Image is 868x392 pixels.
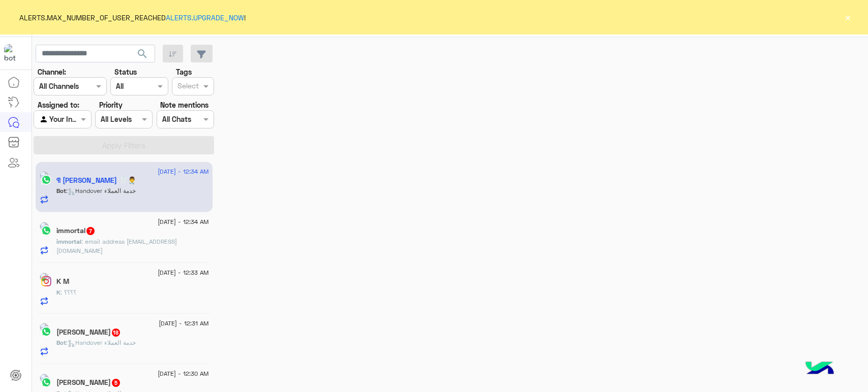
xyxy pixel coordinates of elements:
[66,187,136,194] span: : Handover خدمة العملاء
[114,67,137,77] label: Status
[40,374,49,383] img: picture
[159,319,208,328] span: [DATE] - 12:31 AM
[41,175,51,185] img: WhatsApp
[176,67,192,77] label: Tags
[56,378,121,387] h5: اسماعيل محمد
[40,273,49,282] img: picture
[41,377,51,387] img: WhatsApp
[112,379,120,387] span: 5
[34,136,214,154] button: Apply Filters
[61,288,76,296] span: ؟؟؟؟
[40,323,49,332] img: picture
[56,176,136,185] h5: ¶ Dr. Abdelrahman 🦷👨‍⚕️
[56,226,96,235] h5: immortal
[41,326,51,337] img: WhatsApp
[112,329,120,337] span: 18
[40,171,49,180] img: picture
[802,351,837,387] img: hulul-logo.png
[56,238,177,254] span: email address verrt@duck.com
[56,277,69,286] h5: K M
[130,45,155,67] button: search
[843,12,853,22] button: ×
[56,187,66,194] span: Bot
[19,12,246,23] span: ALERTS.MAX_NUMBER_OF_USER_REACHED !
[56,339,66,346] span: Bot
[38,100,79,110] label: Assigned to:
[136,48,148,60] span: search
[166,13,244,22] a: ALERTS.UPGRADE_NOW
[99,100,123,110] label: Priority
[41,276,51,286] img: Instagram
[176,80,199,93] div: Select
[4,44,22,62] img: 1403182699927242
[86,227,95,235] span: 7
[40,222,49,231] img: picture
[56,328,121,337] h5: Abdulrahman
[56,288,61,296] span: K
[158,369,208,378] span: [DATE] - 12:30 AM
[158,268,208,277] span: [DATE] - 12:33 AM
[160,100,208,110] label: Note mentions
[41,225,51,236] img: WhatsApp
[158,217,208,226] span: [DATE] - 12:34 AM
[158,167,208,176] span: [DATE] - 12:34 AM
[38,67,66,77] label: Channel:
[66,339,136,346] span: : Handover خدمة العملاء
[56,238,81,245] span: immortal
